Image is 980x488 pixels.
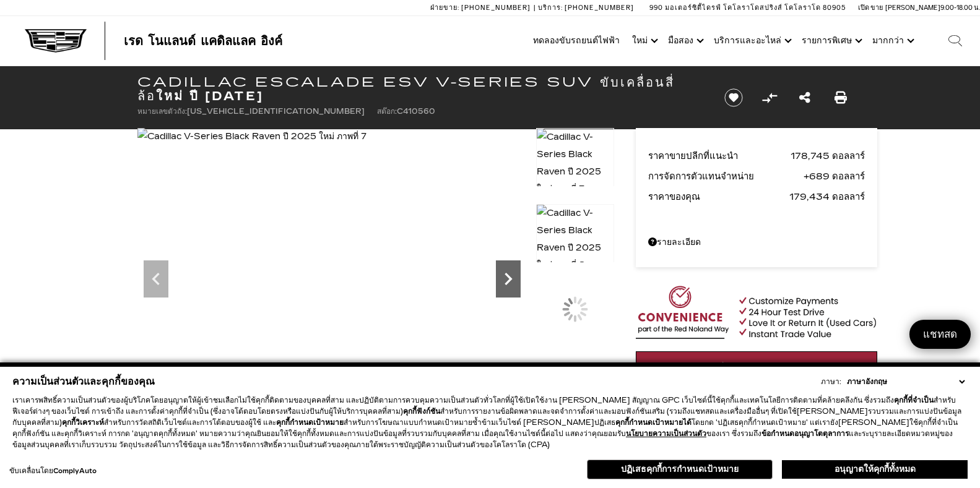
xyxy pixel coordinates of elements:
font: สำหรับการรายงานข้อผิดพลาดและจดจำการตั้งค่าและมอบฟังก์ชันเสริม (รวมถึงแชทสดและเครื่องมืออื่นๆ ที่เ... [12,407,961,427]
font: เราเคารพสิทธิ์ความเป็นส่วนตัวของผู้บริโภคโดยอนุญาตให้ผู้เข้าชมเลือกไม่ใช้คุกกี้ติดตามของบุคคลที่ส... [12,396,894,405]
font: Cadillac Escalade ESV V-Series SUV ขับเคลื่อนสี่ล้อ [137,75,675,103]
a: แชร์ Cadillac Escalade ESV V-Series All Wheel Drive SUV รุ่นใหม่ปี 2025 [799,89,810,106]
font: ขับเคลื่อนโดย [9,466,53,475]
font: 9.00-18.00 น. [940,4,980,12]
div: ก่อนหน้า [144,260,168,298]
button: อนุญาตให้คุกกี้ทั้งหมด [782,460,968,479]
font: อนุญาตให้คุกกี้ทั้งหมด [835,464,916,474]
font: ภาษา: [821,377,841,386]
font: ของเรา ซึ่งรวมถึง [706,429,761,438]
font: บริการและอะไหล่ [714,35,781,46]
select: เลือกภาษา [844,376,968,387]
a: ราคาขายปลีกที่แนะนำ 178,745 ดอลลาร์ [648,147,865,165]
font: รายละเอียด [657,237,701,247]
font: มากกว่า [872,35,904,46]
a: ComplyAuto [53,468,97,475]
a: ราคาของคุณ 179,434 ดอลลาร์ [648,188,865,205]
font: ฝ่ายขาย: [430,4,459,12]
font: แชทสด [923,328,957,341]
a: นโยบายความเป็นส่วนตัว [626,429,706,438]
img: โลโก้ Cadillac Dark พร้อมข้อความ Cadillac White [25,29,87,53]
a: ทดลองขับรถยนต์ไฟฟ้า [527,16,626,66]
button: มากกว่า [866,16,918,66]
font: คุกกี้ฟังก์ชัน [403,407,440,416]
button: ปฏิเสธคุกกี้การกำหนดเป้าหมาย [587,460,773,479]
font: ทดลองขับรถยนต์ไฟฟ้า [533,35,620,46]
font: 689 ดอลลาร์ [809,171,865,182]
font: ราคาขายปลีกที่แนะนำ [648,150,738,161]
a: บริการและอะไหล่ [708,16,796,66]
a: พิมพ์ Cadillac Escalade ESV V-Series All Wheel Drive SUV รุ่นใหม่ปี 2025 นี้ [835,89,847,106]
font: คุกกี้กำหนดเป้าหมายได้ [615,418,692,427]
a: รายการพิเศษ [796,16,866,66]
font: ความเป็นส่วนตัวและคุกกี้ของคุณ [12,375,155,387]
font: คุกกี้ที่จำเป็น [894,396,934,405]
font: เปิด [858,4,869,12]
font: การจัดการตัวแทนจำหน่าย [648,171,754,182]
a: 990 มอเตอร์ซิตี้ไดรฟ์ โคโลราโดสปริงส์ โคโลราโด 80905 [649,4,846,12]
a: บริการ: [PHONE_NUMBER] [534,4,637,11]
img: Cadillac V-Series Black Raven ปี 2025 ใหม่ ภาพที่ 7 [137,128,366,145]
button: บันทึกยานพาหนะ [720,88,747,108]
font: เรด โนแลนด์ แคดิลแลค อิงค์ [124,33,282,48]
button: เปรียบเทียบรถยนต์ [760,88,779,107]
a: ใหม่ [626,16,662,66]
a: ฝ่ายขาย: [PHONE_NUMBER] [430,4,534,11]
font: ใหม่ [632,35,648,46]
div: ต่อไป [496,260,521,298]
font: คุกกี้กำหนดเป้าหมาย [276,418,344,427]
font: สต๊อก: [377,107,397,116]
span: แชทสด [917,327,963,341]
font: ขาย [PERSON_NAME] [870,4,940,12]
font: 178,745 ดอลลาร์ [791,150,865,161]
font: C410560 [397,107,435,116]
font: ปฏิเสธคุกกี้การกำหนดเป้าหมาย [621,464,739,474]
font: หมายเลขตัวถัง: [137,107,187,116]
img: Cadillac V-Series Black Raven ปี 2025 ใหม่ ภาพที่ 8 [536,204,614,275]
font: สำหรับการวัดสถิติเว็บไซต์และการโต้ตอบของผู้ใช้ และ [104,418,276,427]
font: คุกกี้วิเคราะห์ [62,418,104,427]
font: [PHONE_NUMBER] [565,4,634,12]
img: Cadillac V-Series Black Raven ปี 2025 ใหม่ ภาพที่ 7 [536,128,614,199]
font: ราคาของคุณ [648,191,700,202]
a: การจัดการตัวแทนจำหน่าย 689 ดอลลาร์ [648,168,865,185]
a: รายละเอียด [648,234,865,251]
font: บริการ: [538,4,563,12]
font: รายการพิเศษ [802,35,852,46]
a: มือสอง [662,16,708,66]
font: 179,434 ดอลลาร์ [789,191,865,202]
font: ข้อกำหนดอนุญาโตตุลาการ [761,429,849,438]
a: แชทสด [909,320,971,349]
font: [PHONE_NUMBER] [461,4,531,12]
font: [US_VEHICLE_IDENTIFICATION_NUMBER] [187,107,365,116]
a: เริ่มต้นข้อตกลงของคุณ [636,351,877,385]
font: ใหม่ ปี [DATE] [156,88,264,103]
font: มือสอง [668,35,693,46]
font: สำหรับการโฆษณาแบบกำหนดเป้าหมายซ้ำข้ามเว็บไซต์ [PERSON_NAME]ปฏิเสธ [344,418,615,427]
a: เรด โนแลนด์ แคดิลแลค อิงค์ [124,35,282,47]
